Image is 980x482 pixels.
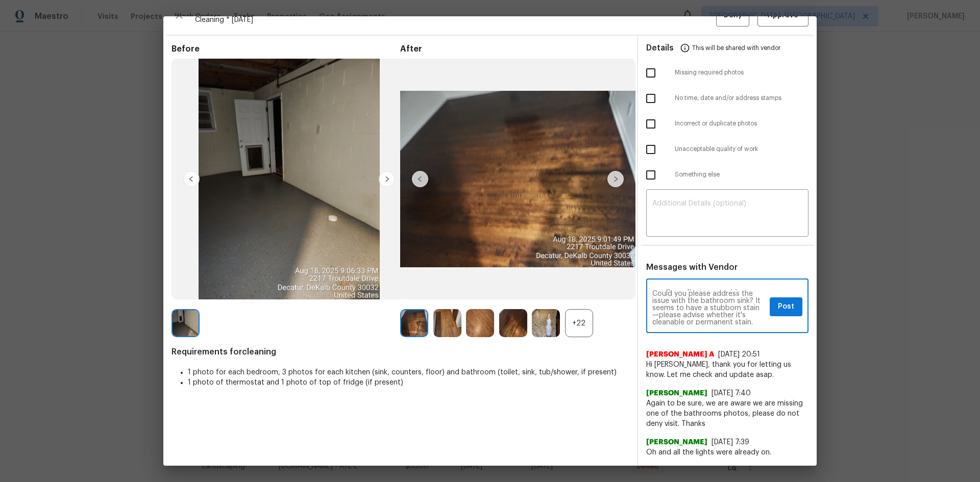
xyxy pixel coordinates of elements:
span: Post [778,300,794,313]
div: +22 [565,309,593,337]
span: Unacceptable quality of work [675,145,808,154]
div: Incorrect or duplicate photos [638,111,817,137]
img: left-chevron-button-url [183,171,200,187]
span: Hi [PERSON_NAME], thank you for letting us know. Let me check and update asap. [646,360,808,380]
span: [DATE] 20:51 [718,351,760,358]
span: Something else [675,170,808,179]
span: After [400,44,629,54]
span: [PERSON_NAME] [646,437,707,447]
img: right-chevron-button-url [607,171,624,187]
span: Before [171,44,400,54]
span: Details [646,36,674,60]
img: left-chevron-button-url [412,171,428,187]
span: [PERSON_NAME] [646,388,707,398]
img: right-chevron-button-url [379,171,395,187]
span: Missing required photos [675,68,808,77]
span: This will be shared with vendor [692,36,780,60]
div: Missing required photos [638,60,817,86]
span: Requirements for cleaning [171,347,629,357]
textarea: Maintenance Audit Team: Hello! After further review, the visit([DATE]) has been approved. Could y... [652,289,766,325]
span: Again to be sure, we are aware we are missing one of the bathrooms photos, please do not deny vis... [646,398,808,429]
span: Incorrect or duplicate photos [675,119,808,128]
span: [DATE] 7:39 [712,439,749,446]
span: Oh and all the lights were already on. [646,447,808,458]
div: Something else [638,162,817,188]
span: No time, date and/or address stamps [675,94,808,103]
div: Unacceptable quality of work [638,137,817,162]
span: [PERSON_NAME] A [646,349,714,360]
span: [PERSON_NAME] [646,466,707,476]
span: [DATE] 7:40 [712,390,751,397]
li: 1 photo for each bedroom, 3 photos for each kitchen (sink, counters, floor) and bathroom (toilet,... [188,367,629,377]
div: No time, date and/or address stamps [638,86,817,111]
span: Cleaning * [DATE] [195,15,716,25]
span: Messages with Vendor [646,263,738,271]
button: Post [770,297,802,316]
li: 1 photo of thermostat and 1 photo of top of fridge (if present) [188,377,629,388]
